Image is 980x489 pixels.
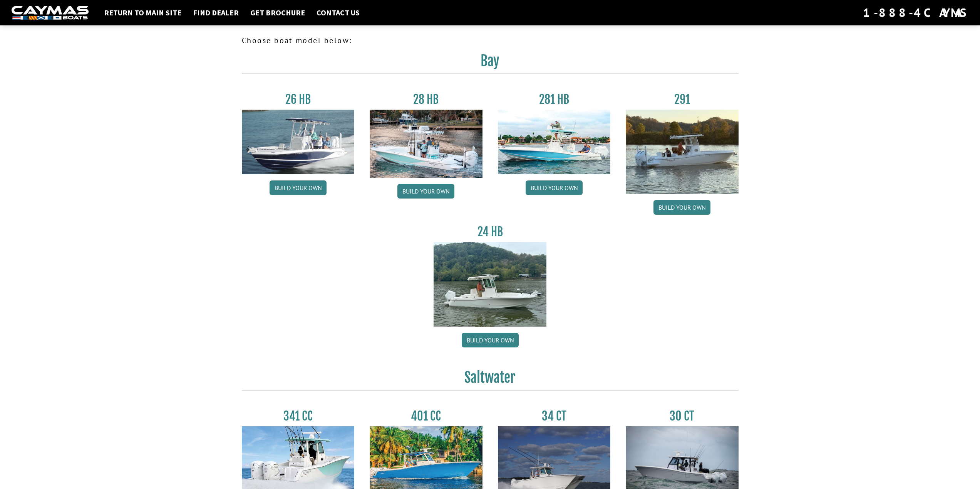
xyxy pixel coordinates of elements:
[626,110,739,194] img: 291_Thumbnail.jpg
[653,200,710,215] a: Build your own
[12,6,89,20] img: white-logo-c9c8dbefe5ff5ceceb0f0178aa75bf4bb51f6bca0971e226c86eb53dfe498488.png
[242,92,355,107] h3: 26 HB
[100,8,185,18] a: Return to main site
[434,242,546,326] img: 24_HB_thumbnail.jpg
[189,8,243,18] a: Find Dealer
[434,225,546,239] h3: 24 HB
[863,4,968,21] div: 1-888-4CAYMAS
[370,409,482,423] h3: 401 CC
[246,8,309,18] a: Get Brochure
[370,110,482,178] img: 28_hb_thumbnail_for_caymas_connect.jpg
[313,8,364,18] a: Contact Us
[397,184,454,199] a: Build your own
[498,92,611,107] h3: 281 HB
[498,110,611,174] img: 28-hb-twin.jpg
[498,409,611,423] h3: 34 CT
[526,180,583,195] a: Build your own
[626,409,739,423] h3: 30 CT
[626,92,739,107] h3: 291
[242,369,739,391] h2: Saltwater
[462,333,519,347] a: Build your own
[370,92,482,107] h3: 28 HB
[242,110,355,174] img: 26_new_photo_resized.jpg
[242,409,355,423] h3: 341 CC
[270,180,327,195] a: Build your own
[242,35,739,46] p: Choose boat model below:
[242,52,739,74] h2: Bay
